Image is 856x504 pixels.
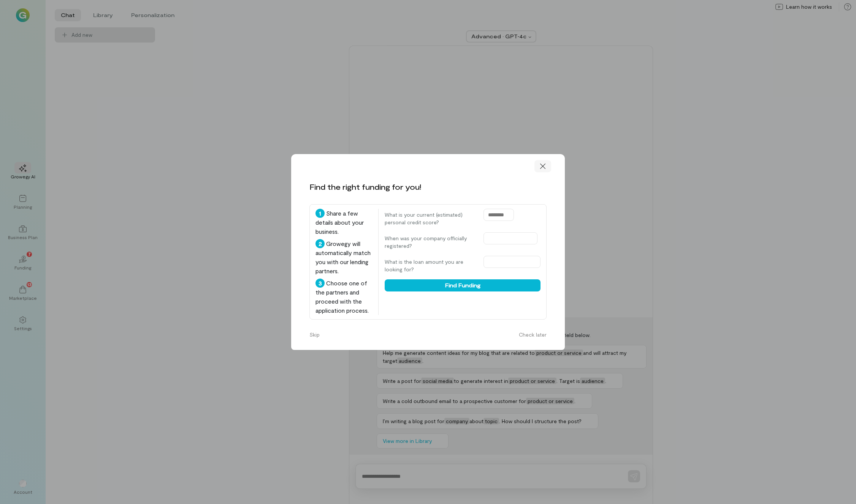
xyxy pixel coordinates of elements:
[385,235,476,250] label: When was your company officially registered?
[315,209,372,236] div: Share a few details about your business.
[315,279,372,315] div: Choose one of the partners and proceed with the application process.
[385,279,541,291] button: Find Funding
[315,279,325,288] div: 3
[385,258,476,273] label: What is the loan amount you are looking for?
[315,239,325,248] div: 2
[305,329,324,341] button: Skip
[315,239,372,276] div: Growegy will automatically match you with our lending partners.
[514,329,551,341] button: Check later
[309,181,421,192] div: Find the right funding for you!
[315,209,325,218] div: 1
[385,211,476,226] label: What is your current (estimated) personal credit score?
